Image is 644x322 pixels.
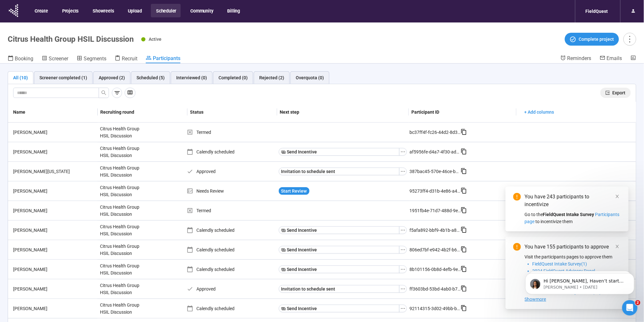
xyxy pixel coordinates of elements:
span: close [615,244,620,249]
div: FieldQuest [582,5,612,17]
span: exclamation-circle [513,193,521,201]
div: Calendly scheduled [187,305,276,312]
div: Calendly scheduled [187,246,276,253]
a: Booking [8,55,33,63]
button: ellipsis [399,148,407,156]
span: Send Incentive [287,305,317,312]
th: Name [8,102,98,123]
button: Send Incentive [279,148,400,156]
button: Send Incentive [279,226,400,234]
div: Go to the to incentivize them [525,211,621,225]
span: ellipsis [400,228,406,233]
th: Next step [277,102,409,123]
span: export [606,91,610,95]
div: Citrus Health Group HSIL Discussion [97,142,145,161]
button: more [623,33,636,46]
button: Send Incentive [279,246,400,254]
button: ellipsis [399,305,407,312]
div: 387bac45-570e-46ce-b269-13e6ad5bbcfe [409,168,461,175]
span: ellipsis [400,247,406,252]
button: ellipsis [399,285,407,293]
th: Recruiting round [98,102,187,123]
div: 92114315-3d02-49bb-be5e-402520af5185 [409,305,461,312]
span: Send Incentive [287,227,317,234]
div: [PERSON_NAME] [11,227,97,234]
div: 1951fb4e-71d7-488d-9e7e-cf59742126f7 [409,207,461,214]
div: Overquota (0) [296,74,324,81]
span: Booking [15,56,33,62]
a: Participants [146,55,180,63]
div: [PERSON_NAME] [11,246,97,253]
div: Rejected (2) [259,74,284,81]
div: af5956fe-d4a7-4f30-ad25-f3b00a746673 [409,148,461,155]
span: exclamation-circle [513,243,521,251]
div: Needs Review [187,187,276,195]
button: search [99,88,109,98]
div: ff3603bd-53bd-4ab0-b767-89d6d1608a92 [409,285,461,292]
div: 95273ff4-d31b-4e86-a48a-e62b15e4f9cb [409,187,461,195]
th: Status [187,102,277,123]
span: ellipsis [400,286,406,292]
button: Complete project [565,33,619,46]
span: Segments [84,56,106,62]
span: ellipsis [400,169,406,174]
span: Start Review [281,187,307,195]
div: Scheduled (5) [136,74,165,81]
span: Participants [153,55,180,61]
div: 806ed7bf-e942-4b2f-b6e5-2217766c74ea [409,246,461,253]
div: Citrus Health Group HSIL Discussion [97,260,145,279]
button: ellipsis [399,168,407,175]
div: [PERSON_NAME] [11,266,97,273]
button: Send Incentive [279,265,400,273]
button: ellipsis [399,265,407,273]
a: Reminders [560,55,591,63]
span: Emails [607,55,622,61]
span: ellipsis [400,306,406,311]
span: Active [149,37,161,42]
button: Showreels [87,4,118,17]
div: [PERSON_NAME] [11,187,97,195]
div: All (10) [13,74,28,81]
div: Citrus Health Group HSIL Discussion [97,279,145,299]
div: [PERSON_NAME][US_STATE] [11,168,97,175]
button: Community [185,4,218,17]
div: Calendly scheduled [187,227,276,234]
div: Citrus Health Group HSIL Discussion [97,181,145,201]
iframe: Intercom notifications message [516,260,644,305]
div: Completed (0) [219,74,248,81]
span: Invitation to schedule sent [281,168,335,175]
div: Approved (2) [99,74,125,81]
div: [PERSON_NAME] [11,148,97,155]
div: Screener completed (1) [39,74,87,81]
div: [PERSON_NAME] [11,207,97,214]
button: ellipsis [399,246,407,254]
div: 8b101156-0b8d-4efb-9e8e-27b3d5a9b905 [409,266,461,273]
div: [PERSON_NAME] [11,305,97,312]
p: Visit the participants pages to approve them [525,253,621,260]
button: Send Incentive [279,305,400,312]
span: Recruit [122,56,137,62]
div: Citrus Health Group HSIL Discussion [97,299,145,318]
button: Projects [57,4,83,17]
span: Export [613,89,626,96]
div: Approved [187,285,276,292]
div: Calendly scheduled [187,266,276,273]
div: Citrus Health Group HSIL Discussion [97,201,145,220]
iframe: Intercom live chat [622,300,638,316]
button: Upload [123,4,146,17]
span: Send Incentive [287,266,317,273]
span: Screener [49,56,68,62]
div: bc37ff4f-fc26-44d2-8d34-c842e25a8fd2 [409,129,461,136]
span: close [615,194,620,199]
a: Recruit [115,55,137,63]
div: Citrus Health Group HSIL Discussion [97,221,145,240]
button: Create [29,4,53,17]
button: Invitation to schedule sent [279,285,400,293]
div: Citrus Health Group HSIL Discussion [97,162,145,181]
button: Scheduler [151,4,181,17]
div: Calendly scheduled [187,148,276,155]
